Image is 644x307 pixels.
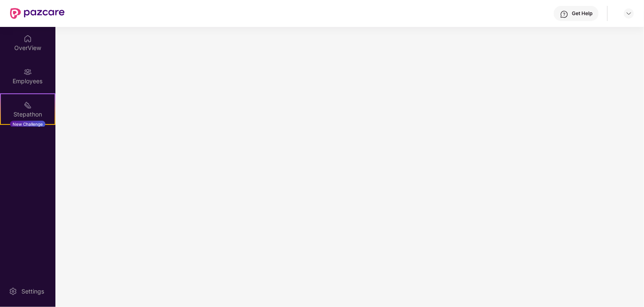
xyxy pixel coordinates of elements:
img: svg+xml;base64,PHN2ZyBpZD0iSG9tZSIgeG1sbnM9Imh0dHA6Ly93d3cudzMub3JnLzIwMDAvc3ZnIiB3aWR0aD0iMjAiIG... [24,34,32,43]
img: svg+xml;base64,PHN2ZyBpZD0iRHJvcGRvd24tMzJ4MzIiIHhtbG5zPSJodHRwOi8vd3d3LnczLm9yZy8yMDAwL3N2ZyIgd2... [626,10,632,17]
div: Settings [19,287,47,296]
img: svg+xml;base64,PHN2ZyB4bWxucz0iaHR0cDovL3d3dy53My5vcmcvMjAwMC9zdmciIHdpZHRoPSIyMSIgaGVpZ2h0PSIyMC... [24,101,32,109]
div: Get Help [572,10,592,17]
img: svg+xml;base64,PHN2ZyBpZD0iSGVscC0zMngzMiIgeG1sbnM9Imh0dHA6Ly93d3cudzMub3JnLzIwMDAvc3ZnIiB3aWR0aD... [560,10,568,19]
img: New Pazcare Logo [10,8,65,19]
div: New Challenge [10,121,45,127]
img: svg+xml;base64,PHN2ZyBpZD0iRW1wbG95ZWVzIiB4bWxucz0iaHR0cDovL3d3dy53My5vcmcvMjAwMC9zdmciIHdpZHRoPS... [24,68,32,76]
img: svg+xml;base64,PHN2ZyBpZD0iU2V0dGluZy0yMHgyMCIgeG1sbnM9Imh0dHA6Ly93d3cudzMub3JnLzIwMDAvc3ZnIiB3aW... [9,287,17,296]
div: Stepathon [1,110,55,119]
